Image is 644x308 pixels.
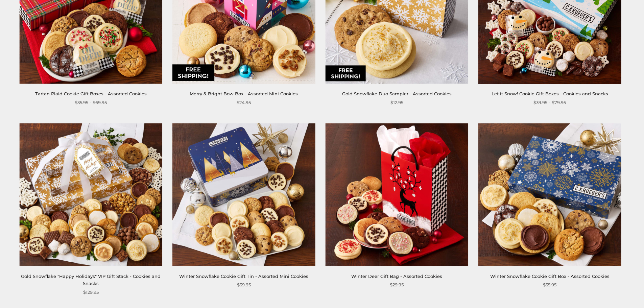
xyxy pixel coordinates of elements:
span: $35.95 - $69.95 [75,99,107,106]
a: Winter Snowflake Cookie Gift Box - Assorted Cookies [490,274,610,279]
img: Winter Snowflake Cookie Gift Box - Assorted Cookies [478,123,621,266]
img: Gold Snowflake "Happy Holidays" VIP Gift Stack - Cookies and Snacks [20,123,162,266]
a: Gold Snowflake Duo Sampler - Assorted Cookies [342,91,452,96]
a: Merry & Bright Bow Box - Assorted Mini Cookies [190,91,298,96]
span: $12.95 [390,99,403,106]
a: Winter Deer Gift Bag - Assorted Cookies [351,274,442,279]
a: Gold Snowflake "Happy Holidays" VIP Gift Stack - Cookies and Snacks [21,274,161,286]
span: $35.95 [543,281,556,288]
span: $39.95 - $79.95 [533,99,566,106]
span: $129.95 [83,289,99,296]
img: Winter Deer Gift Bag - Assorted Cookies [326,123,468,266]
span: $29.95 [390,281,404,288]
span: $39.95 [237,281,251,288]
a: Winter Snowflake Cookie Gift Tin - Assorted Mini Cookies [179,274,308,279]
span: $24.95 [237,99,251,106]
a: Let it Snow! Cookie Gift Boxes - Cookies and Snacks [492,91,608,96]
img: Winter Snowflake Cookie Gift Tin - Assorted Mini Cookies [172,123,315,266]
a: Tartan Plaid Cookie Gift Boxes - Assorted Cookies [35,91,147,96]
iframe: Sign Up via Text for Offers [5,282,70,303]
